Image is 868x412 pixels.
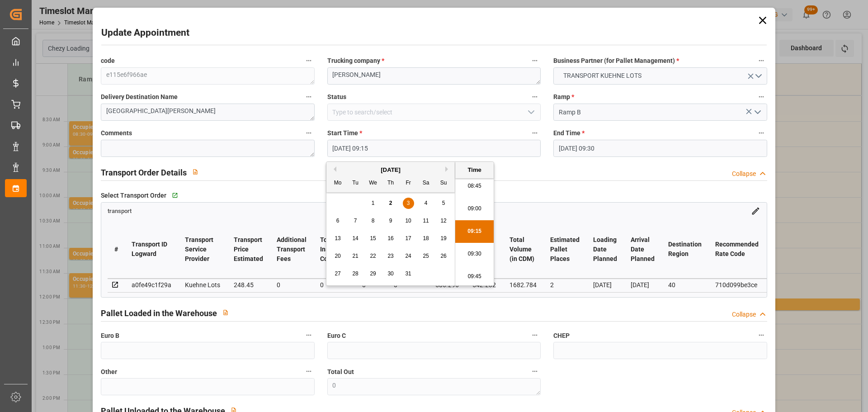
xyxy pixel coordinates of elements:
[661,220,708,279] th: Destination Region
[332,233,344,244] div: Choose Monday, October 13th, 2025
[420,198,432,209] div: Choose Saturday, October 4th, 2025
[327,331,346,341] span: Euro C
[277,279,307,290] div: 0
[624,220,661,279] th: Arrival Date Planned
[440,253,446,259] span: 26
[503,220,543,279] th: Total Volume (in CDM)
[586,220,624,279] th: Loading Date Planned
[303,55,315,66] button: code
[108,207,132,214] a: transport
[529,91,541,103] button: Status
[732,169,756,179] div: Collapse
[553,67,767,85] button: open menu
[553,128,585,138] span: End Time
[327,140,541,157] input: DD-MM-YYYY HH:MM
[423,253,429,259] span: 25
[405,270,411,277] span: 31
[732,310,756,319] div: Collapse
[332,268,344,279] div: Choose Monday, October 27th, 2025
[387,253,393,259] span: 23
[108,220,125,279] th: #
[668,279,702,290] div: 40
[529,55,541,66] button: Trucking company *
[350,233,361,244] div: Choose Tuesday, October 14th, 2025
[327,56,384,66] span: Trucking company
[455,198,494,220] li: 09:00
[370,253,376,259] span: 22
[335,270,340,277] span: 27
[389,218,392,224] span: 9
[313,220,355,279] th: Total Insurance Cost
[553,56,679,66] span: Business Partner (for Pallet Management)
[403,251,414,262] div: Choose Friday, October 24th, 2025
[403,198,414,209] div: Choose Friday, October 3rd, 2025
[385,251,396,262] div: Choose Thursday, October 23rd, 2025
[553,140,767,157] input: DD-MM-YYYY HH:MM
[329,194,453,283] div: month 2025-10
[403,233,414,244] div: Choose Friday, October 17th, 2025
[455,243,494,265] li: 09:30
[420,178,432,189] div: Sa
[327,104,541,121] input: Type to search/select
[332,215,344,227] div: Choose Monday, October 6th, 2025
[326,166,455,175] div: [DATE]
[593,279,617,290] div: [DATE]
[440,218,446,224] span: 12
[425,200,428,206] span: 4
[405,253,411,259] span: 24
[368,178,379,189] div: We
[101,128,132,138] span: Comments
[755,55,767,66] button: Business Partner (for Pallet Management) *
[332,178,344,189] div: Mo
[101,307,217,319] h2: Pallet Loaded in the Warehouse
[438,178,449,189] div: Su
[101,67,314,85] textarea: e115e6f966ae
[350,215,361,227] div: Choose Tuesday, October 7th, 2025
[335,253,340,259] span: 20
[631,279,655,290] div: [DATE]
[455,220,494,243] li: 09:15
[403,215,414,227] div: Choose Friday, October 10th, 2025
[423,235,429,242] span: 18
[350,268,361,279] div: Choose Tuesday, October 28th, 2025
[327,92,346,102] span: Status
[352,235,358,242] span: 14
[438,215,449,227] div: Choose Sunday, October 12th, 2025
[455,175,494,198] li: 08:45
[368,233,379,244] div: Choose Wednesday, October 15th, 2025
[335,235,340,242] span: 13
[372,200,375,206] span: 1
[420,251,432,262] div: Choose Saturday, October 25th, 2025
[185,279,220,290] div: Kuehne Lots
[405,235,411,242] span: 17
[524,105,538,119] button: open menu
[303,329,315,341] button: Euro B
[407,200,410,206] span: 3
[370,270,376,277] span: 29
[438,198,449,209] div: Choose Sunday, October 5th, 2025
[423,218,429,224] span: 11
[368,251,379,262] div: Choose Wednesday, October 22nd, 2025
[385,198,396,209] div: Choose Thursday, October 2nd, 2025
[385,268,396,279] div: Choose Thursday, October 30th, 2025
[550,279,580,290] div: 2
[101,191,166,200] span: Select Transport Order
[529,127,541,139] button: Start Time *
[553,331,570,341] span: CHEP
[270,220,313,279] th: Additional Transport Fees
[553,92,574,102] span: Ramp
[327,367,354,377] span: Total Out
[403,178,414,189] div: Fr
[350,178,361,189] div: Tu
[178,220,227,279] th: Transport Service Provider
[320,279,349,290] div: 0
[405,218,411,224] span: 10
[420,233,432,244] div: Choose Saturday, October 18th, 2025
[234,279,263,290] div: 248.45
[765,220,815,279] th: Delivery Destination Code
[354,218,357,224] span: 7
[336,218,340,224] span: 6
[442,200,445,206] span: 5
[350,251,361,262] div: Choose Tuesday, October 21st, 2025
[303,127,315,139] button: Comments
